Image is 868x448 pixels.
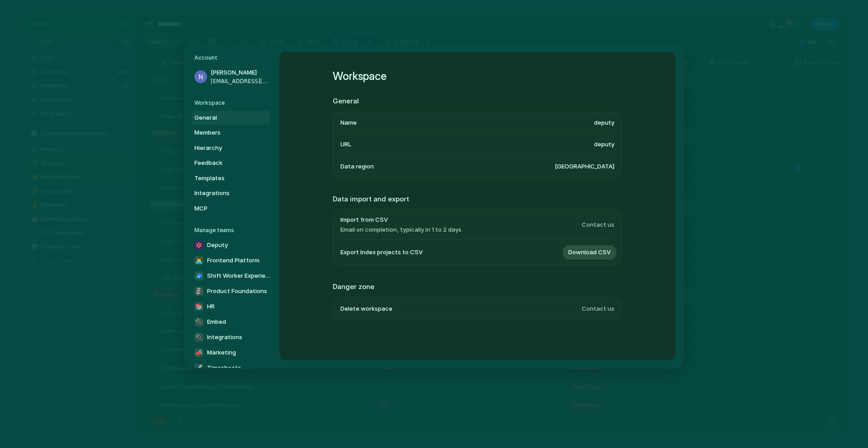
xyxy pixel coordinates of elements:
[192,171,270,185] a: Templates
[207,256,259,265] span: Frontend Platform
[192,201,270,215] a: MCP
[194,143,252,152] span: Hierarchy
[207,333,242,342] span: Integrations
[568,248,611,257] span: Download CSV
[194,226,270,234] h5: Manage teams
[194,159,252,168] span: Feedback
[192,330,275,345] a: 🔌Integrations
[192,253,275,268] a: 👨‍💻Frontend Platform
[340,225,462,234] span: Email on completion, typically in 1 to 2 days
[192,269,275,283] a: 🧢Shift Worker Experience
[194,128,252,137] span: Members
[340,118,357,127] span: Name
[333,194,622,204] h2: Data import and export
[192,65,270,88] a: [PERSON_NAME][EMAIL_ADDRESS][DOMAIN_NAME]
[194,54,270,62] h5: Account
[194,302,203,311] div: 📚
[194,317,203,327] div: 🔌
[340,248,423,257] span: Export Index projects to CSV
[333,282,622,292] h2: Danger zone
[340,304,392,313] span: Delete workspace
[192,110,270,125] a: General
[194,271,203,280] div: 🧢
[192,140,270,155] a: Hierarchy
[192,156,270,170] a: Feedback
[194,189,252,198] span: Integrations
[192,126,270,140] a: Members
[207,302,215,311] span: HR
[194,348,203,357] div: 📣
[194,256,203,265] div: 👨‍💻
[194,113,252,122] span: General
[340,162,374,171] span: Data region
[563,245,616,260] button: Download CSV
[333,96,622,107] h2: General
[192,186,270,201] a: Integrations
[207,348,236,357] span: Marketing
[194,333,203,342] div: 🔌
[211,77,269,85] span: [EMAIL_ADDRESS][DOMAIN_NAME]
[194,364,203,373] div: ✈️
[194,98,270,107] h5: Workspace
[582,220,614,229] span: Contact us
[333,68,622,84] h1: Workspace
[207,364,241,373] span: Timesheets
[340,215,462,224] span: Import from CSV
[594,118,614,127] span: deputy
[211,68,269,77] span: [PERSON_NAME]
[207,317,226,327] span: Embed
[340,140,351,149] span: URL
[194,173,252,182] span: Templates
[194,287,203,296] div: 🗿
[582,304,614,313] span: Contact us
[192,361,275,375] a: ✈️Timesheets
[192,315,275,329] a: 🔌Embed
[192,345,275,360] a: 📣Marketing
[207,241,228,250] span: Deputy
[192,299,275,314] a: 📚HR
[594,140,614,149] span: deputy
[207,287,267,296] span: Product Foundations
[194,204,252,213] span: MCP
[207,271,272,280] span: Shift Worker Experience
[192,284,275,299] a: 🗿Product Foundations
[192,238,275,252] a: Deputy
[555,162,614,171] span: [GEOGRAPHIC_DATA]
